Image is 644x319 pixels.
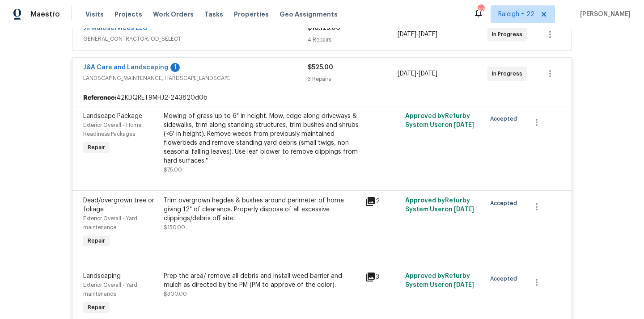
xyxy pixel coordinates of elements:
[164,196,360,223] div: Trim overgrown hegdes & bushes around perimeter of home giving 12" of clearance. Properly dispose...
[30,10,60,19] span: Maestro
[83,282,137,297] span: Exterior Overall - Yard maintenance
[492,69,526,78] span: In Progress
[83,113,142,119] span: Landscape Package
[83,34,308,43] span: GENERAL_CONTRACTOR, OD_SELECT
[234,10,269,19] span: Properties
[280,10,338,19] span: Geo Assignments
[365,272,400,282] div: 3
[419,71,437,77] span: [DATE]
[164,112,360,165] div: Mowing of grass up to 6" in height. Mow, edge along driveways & sidewalks, trim along standing st...
[490,199,521,208] span: Accepted
[405,113,474,128] span: Approved by Refurby System User on
[114,10,142,19] span: Projects
[576,10,631,19] span: [PERSON_NAME]
[83,216,137,230] span: Exterior Overall - Yard maintenance
[490,274,521,283] span: Accepted
[308,35,398,44] div: 4 Repairs
[308,25,340,31] span: $16,125.00
[85,10,104,19] span: Visits
[398,31,416,38] span: [DATE]
[398,71,416,77] span: [DATE]
[83,25,148,31] a: Jil Multiservices LLC
[492,30,526,39] span: In Progress
[72,90,572,106] div: 42KDQRET9MHJ2-243820d0b
[398,30,437,39] span: -
[84,143,109,152] span: Repair
[83,93,116,102] b: Reference:
[308,64,333,71] span: $525.00
[153,10,194,19] span: Work Orders
[490,114,521,123] span: Accepted
[83,64,168,71] a: J&A Care and Landscaping
[164,167,182,172] span: $75.00
[83,273,121,279] span: Landscaping
[365,196,400,207] div: 2
[454,282,474,288] span: [DATE]
[405,197,474,213] span: Approved by Refurby System User on
[164,272,360,290] div: Prep the area/ remove all debris and install weed barrier and mulch as directed by the PM (PM to ...
[84,236,109,245] span: Repair
[84,303,109,312] span: Repair
[419,31,437,38] span: [DATE]
[164,291,187,297] span: $300.00
[498,10,534,19] span: Raleigh + 22
[454,122,474,128] span: [DATE]
[164,225,185,230] span: $150.00
[454,206,474,213] span: [DATE]
[83,122,141,137] span: Exterior Overall - Home Readiness Packages
[170,63,180,72] div: 1
[405,273,474,288] span: Approved by Refurby System User on
[308,75,398,84] div: 3 Repairs
[478,5,484,14] div: 429
[83,197,154,213] span: Dead/overgrown tree or foliage
[204,11,223,17] span: Tasks
[398,69,437,78] span: -
[83,74,308,83] span: LANDSCAPING_MAINTENANCE, HARDSCAPE_LANDSCAPE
